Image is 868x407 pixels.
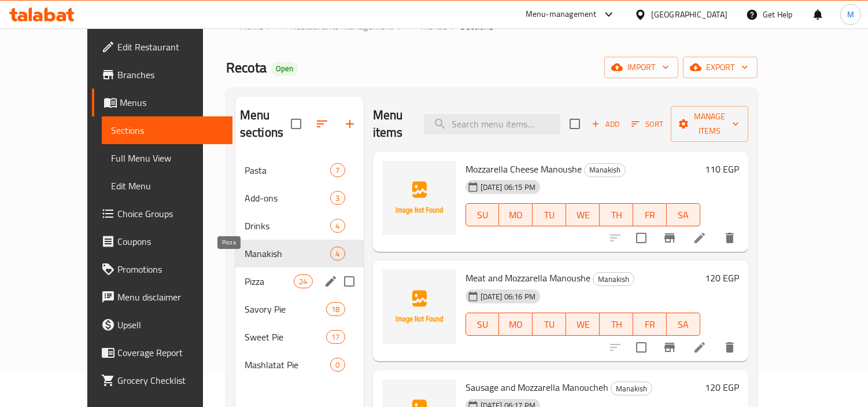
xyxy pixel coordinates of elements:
[671,316,696,333] span: SA
[638,207,662,223] span: FR
[102,116,232,144] a: Sections
[235,212,364,240] div: Drinks4
[268,19,272,33] li: /
[593,272,634,286] div: Manakish
[600,313,633,336] button: TH
[476,182,540,193] span: [DATE] 06:15 PM
[471,316,495,333] span: SU
[235,184,364,212] div: Add-ons3
[327,332,344,343] span: 17
[235,156,364,184] div: Pasta7
[322,273,339,290] button: edit
[235,267,364,295] div: Pizza24edit
[245,274,294,288] span: Pizza
[331,165,344,176] span: 7
[120,96,223,109] span: Menus
[111,151,223,165] span: Full Menu View
[245,163,331,177] span: Pasta
[117,207,223,221] span: Choice Groups
[92,283,232,311] a: Menu disclaimer
[476,291,540,302] span: [DATE] 06:16 PM
[656,224,684,252] button: Branch-specific-item
[235,295,364,323] div: Savory Pie18
[716,224,744,252] button: delete
[587,115,624,133] button: Add
[526,8,597,21] div: Menu-management
[382,270,456,344] img: Meat and Mozzarella Manoushe
[226,19,758,34] nav: breadcrumb
[705,379,739,395] h6: 120 EGP
[92,311,232,339] a: Upsell
[245,247,331,261] span: Manakish
[117,373,223,387] span: Grocery Checklist
[330,163,345,177] div: items
[235,240,364,267] div: Manakish4
[373,107,410,141] h2: Menu items
[330,219,345,233] div: items
[92,200,232,228] a: Choice Groups
[571,207,595,223] span: WE
[604,57,678,78] button: import
[92,228,232,255] a: Coupons
[466,160,582,178] span: Mozzarella Cheese Manoushe
[651,8,727,21] div: [GEOGRAPHIC_DATA]
[499,203,533,226] button: MO
[330,191,345,205] div: items
[117,262,223,276] span: Promotions
[692,60,748,75] span: export
[331,360,344,371] span: 0
[466,379,608,396] span: Sausage and Mozzarella Manoucheh
[680,109,739,138] span: Manage items
[284,112,308,136] span: Select all sections
[466,269,590,287] span: Meat and Mozzarella Manoushe
[102,144,232,172] a: Full Menu View
[382,161,456,235] img: Mozzarella Cheese Manoushe
[499,313,533,336] button: MO
[847,8,854,21] span: M
[566,313,600,336] button: WE
[587,115,624,133] span: Add item
[667,313,700,336] button: SA
[466,313,500,336] button: SU
[533,313,566,336] button: TU
[683,57,758,78] button: export
[624,115,671,133] span: Sort items
[92,89,232,116] a: Menus
[308,110,336,138] span: Sort sections
[290,19,393,33] span: Restaurants management
[117,318,223,332] span: Upsell
[638,316,662,333] span: FR
[117,290,223,304] span: Menu disclaimer
[705,161,739,177] h6: 110 EGP
[633,313,667,336] button: FR
[563,112,587,136] span: Select section
[117,346,223,360] span: Coverage Report
[331,248,344,259] span: 4
[629,115,666,133] button: Sort
[245,191,331,205] span: Add-ons
[117,68,223,82] span: Branches
[235,323,364,351] div: Sweet Pie17
[294,276,312,287] span: 24
[240,107,291,141] h2: Menu sections
[226,54,267,80] span: Recota
[614,60,669,75] span: import
[504,316,528,333] span: MO
[584,163,626,177] div: Manakish
[330,358,345,372] div: items
[245,358,331,372] span: Mashlatat Pie
[460,19,493,33] span: Sections
[611,382,652,395] span: Manakish
[585,163,625,177] span: Manakish
[604,207,629,223] span: TH
[600,203,633,226] button: TH
[671,106,748,142] button: Manage items
[656,333,684,361] button: Branch-specific-item
[235,152,364,383] nav: Menu sections
[604,316,629,333] span: TH
[420,19,447,33] span: Menus
[245,330,326,344] span: Sweet Pie
[571,316,595,333] span: WE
